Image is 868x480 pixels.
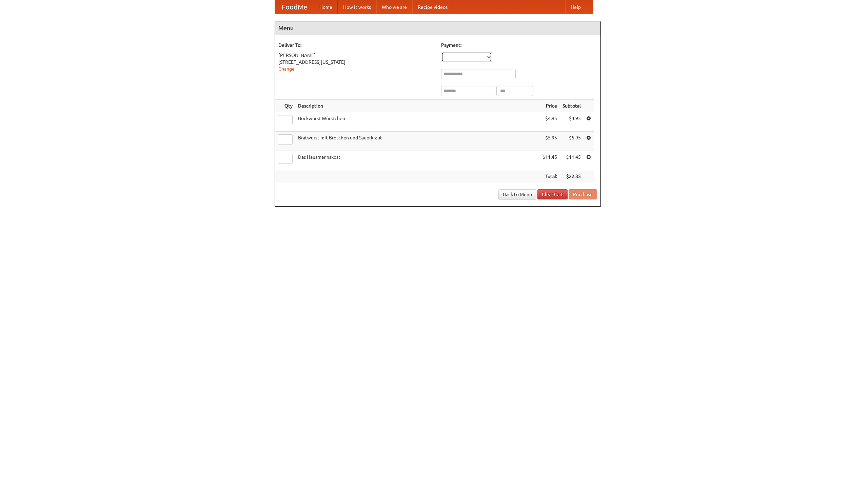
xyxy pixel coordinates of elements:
[540,151,560,170] td: $11.45
[338,0,376,14] a: How it works
[569,189,597,199] button: Purchase
[295,132,540,151] td: Bratwurst mit Brötchen und Sauerkraut
[498,189,536,199] a: Back to Menu
[412,0,453,14] a: Recipe videos
[537,189,568,199] a: Clear Cart
[560,100,584,112] th: Subtotal
[540,132,560,151] td: $5.95
[295,100,540,112] th: Description
[560,170,584,183] th: $22.35
[565,0,586,14] a: Help
[275,0,314,14] a: FoodMe
[278,66,295,72] a: Change
[278,42,434,49] h5: Deliver To:
[314,0,338,14] a: Home
[295,151,540,170] td: Das Hausmannskost
[278,52,434,59] div: [PERSON_NAME]
[540,170,560,183] th: Total:
[540,100,560,112] th: Price
[278,59,434,65] div: [STREET_ADDRESS][US_STATE]
[560,132,584,151] td: $5.95
[376,0,412,14] a: Who we are
[275,21,600,35] h4: Menu
[560,112,584,132] td: $4.95
[441,42,597,49] h5: Payment:
[275,100,295,112] th: Qty
[295,112,540,132] td: Bockwurst Würstchen
[540,112,560,132] td: $4.95
[560,151,584,170] td: $11.45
